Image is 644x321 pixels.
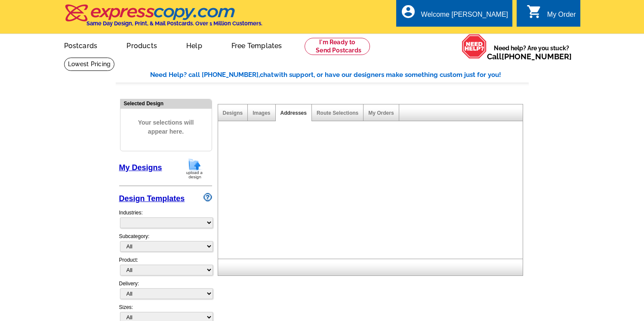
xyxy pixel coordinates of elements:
a: Products [113,35,171,55]
a: My Designs [119,163,162,172]
a: Postcards [50,35,111,55]
img: upload-design [183,158,206,180]
a: Help [173,35,216,55]
img: design-wizard-help-icon.png [203,193,212,202]
span: Your selections will appear here. [127,110,205,145]
a: My Orders [368,110,394,116]
div: My Order [547,11,576,23]
div: Delivery: [119,280,212,303]
div: Industries: [119,205,212,232]
i: account_circle [401,4,416,19]
img: help [462,34,487,59]
a: [PHONE_NUMBER] [502,52,572,61]
div: Need Help? call [PHONE_NUMBER], with support, or have our designers make something custom just fo... [150,70,529,80]
span: Need help? Are you stuck? [487,44,576,61]
span: chat [260,71,274,79]
a: Addresses [280,110,307,116]
a: Design Templates [119,194,185,203]
div: Subcategory: [119,232,212,256]
i: shopping_cart [527,4,542,19]
span: Call [487,52,572,61]
a: Route Selections [317,110,358,116]
a: shopping_cart My Order [527,9,576,20]
div: Selected Design [120,99,212,107]
div: Product: [119,256,212,280]
a: Free Templates [218,35,296,55]
a: Designs [223,110,243,116]
div: Welcome [PERSON_NAME] [421,11,508,23]
a: Same Day Design, Print, & Mail Postcards. Over 1 Million Customers. [64,10,262,27]
a: Images [253,110,270,116]
h4: Same Day Design, Print, & Mail Postcards. Over 1 Million Customers. [86,20,262,27]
